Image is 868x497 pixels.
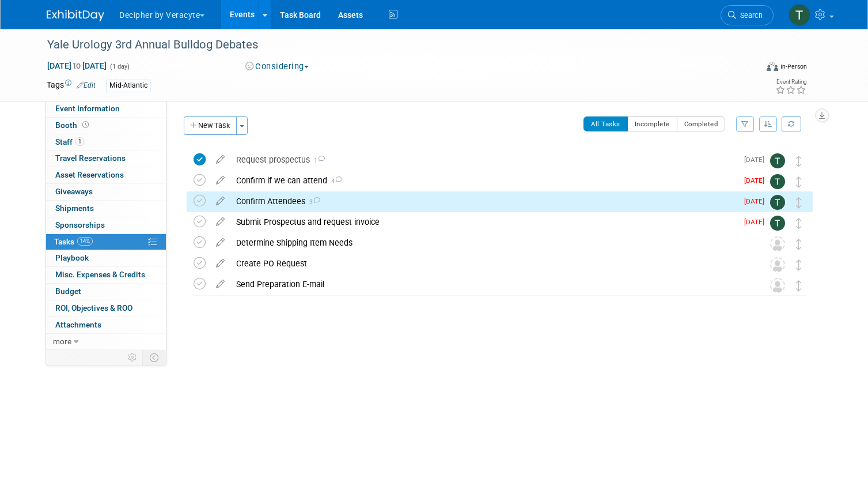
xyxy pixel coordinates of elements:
[230,171,737,190] div: Confirm if we can attend
[46,184,166,200] a: Giveaways
[46,284,166,300] a: Budget
[184,116,237,135] button: New Task
[55,121,91,130] span: Booth
[55,187,93,196] span: Giveaways
[75,137,84,146] span: 1
[230,233,747,253] div: Determine Shipping Item Needs
[736,11,763,20] span: Search
[305,198,320,206] span: 3
[123,350,143,365] td: Personalize Event Tab Strip
[55,104,120,113] span: Event Information
[780,62,807,71] div: In-Person
[767,62,778,71] img: Format-Inperson.png
[47,10,104,21] img: ExhibitDay
[744,197,770,205] span: [DATE]
[230,254,747,273] div: Create PO Request
[230,274,747,294] div: Send Preparation E-mail
[230,191,737,211] div: Confirm Attendees
[46,150,166,167] a: Travel Reservations
[789,4,810,26] img: Tony Alvarado
[770,236,785,251] img: Unassigned
[796,280,802,291] i: Move task
[46,118,166,134] a: Booth
[77,81,96,89] a: Edit
[796,176,802,187] i: Move task
[770,174,785,189] img: Tony Alvarado
[782,116,801,131] a: Refresh
[627,116,677,131] button: Incomplete
[230,212,737,232] div: Submit Prospectus and request invoice
[210,258,230,269] a: edit
[210,196,230,206] a: edit
[109,63,130,70] span: (1 day)
[55,220,105,229] span: Sponsorships
[46,250,166,266] a: Playbook
[106,80,151,92] div: Mid-Atlantic
[55,137,84,146] span: Staff
[46,267,166,283] a: Misc. Expenses & Credits
[210,155,230,165] a: edit
[695,60,807,77] div: Event Format
[43,35,742,55] div: Yale Urology 3rd Annual Bulldog Debates
[55,253,89,262] span: Playbook
[55,170,124,179] span: Asset Reservations
[210,217,230,227] a: edit
[46,201,166,217] a: Shipments
[55,287,81,296] span: Budget
[46,217,166,234] a: Sponsorships
[770,257,785,272] img: Unassigned
[55,153,126,163] span: Travel Reservations
[210,279,230,289] a: edit
[770,195,785,210] img: Tony Alvarado
[47,79,96,92] td: Tags
[583,116,628,131] button: All Tasks
[744,176,770,185] span: [DATE]
[46,101,166,117] a: Event Information
[46,134,166,150] a: Staff1
[46,234,166,250] a: Tasks14%
[55,320,101,329] span: Attachments
[796,156,802,167] i: Move task
[310,157,325,164] span: 1
[210,238,230,248] a: edit
[775,79,806,85] div: Event Rating
[53,337,71,346] span: more
[55,204,94,213] span: Shipments
[46,167,166,183] a: Asset Reservations
[241,61,313,73] button: Considering
[143,350,166,365] td: Toggle Event Tabs
[721,5,774,25] a: Search
[744,218,770,226] span: [DATE]
[46,317,166,333] a: Attachments
[327,178,342,185] span: 4
[80,121,91,129] span: Booth not reserved yet
[677,116,726,131] button: Completed
[770,153,785,168] img: Tony Alvarado
[796,218,802,229] i: Move task
[55,303,132,312] span: ROI, Objectives & ROO
[55,270,145,279] span: Misc. Expenses & Credits
[46,300,166,317] a: ROI, Objectives & ROO
[796,239,802,250] i: Move task
[210,175,230,186] a: edit
[796,259,802,270] i: Move task
[770,216,785,231] img: Tony Alvarado
[77,237,93,246] span: 14%
[71,61,82,70] span: to
[230,150,737,170] div: Request prospectus
[54,237,93,246] span: Tasks
[796,197,802,208] i: Move task
[770,278,785,293] img: Unassigned
[47,61,107,71] span: [DATE] [DATE]
[744,156,770,164] span: [DATE]
[46,334,166,350] a: more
